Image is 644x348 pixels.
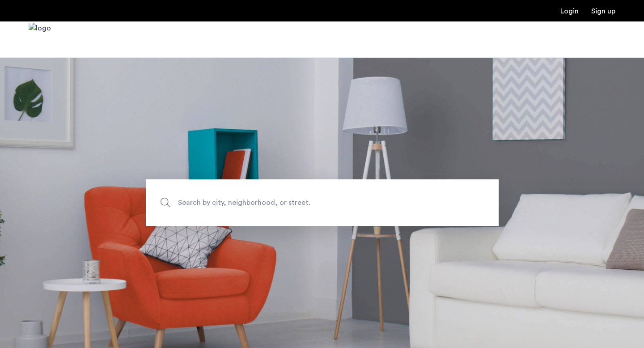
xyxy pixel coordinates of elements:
a: Registration [591,8,615,15]
a: Cazamio Logo [29,23,51,56]
a: Login [560,8,579,15]
input: Apartment Search [146,179,499,226]
img: logo [29,23,51,56]
span: Search by city, neighborhood, or street. [178,197,425,209]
